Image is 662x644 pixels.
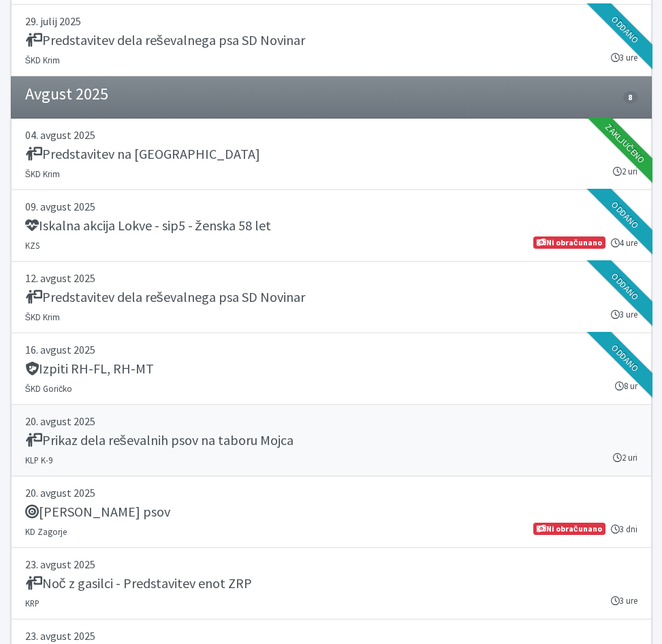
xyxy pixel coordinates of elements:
a: 29. julij 2025 Predstavitev dela reševalnega psa SD Novinar ŠKD Krim 3 ure Oddano [11,5,652,76]
a: 04. avgust 2025 Predstavitev na [GEOGRAPHIC_DATA] ŠKD Krim 2 uri Zaključeno [11,119,652,190]
a: 20. avgust 2025 [PERSON_NAME] psov KD Zagorje 3 dni Ni obračunano [11,476,652,548]
small: 2 uri [613,451,637,464]
h5: Izpiti RH-FL, RH-MT [25,361,154,377]
p: 20. avgust 2025 [25,485,637,501]
p: 12. avgust 2025 [25,270,637,286]
a: 16. avgust 2025 Izpiti RH-FL, RH-MT ŠKD Goričko 8 ur Oddano [11,333,652,405]
small: KRP [25,598,40,609]
h5: Predstavitev na [GEOGRAPHIC_DATA] [25,146,260,162]
small: KD Zagorje [25,526,67,537]
h4: Avgust 2025 [25,85,108,104]
a: 23. avgust 2025 Noč z gasilci - Predstavitev enot ZRP KRP 3 ure [11,548,652,619]
small: 3 dni [611,523,637,536]
span: Ni obračunano [533,236,605,249]
p: 20. avgust 2025 [25,413,637,429]
small: KLP K-9 [25,455,52,465]
h5: Iskalna akcija Lokve - sip5 - ženska 58 let [25,217,271,234]
p: 04. avgust 2025 [25,127,637,143]
span: 8 [623,91,637,104]
h5: Noč z gasilci - Predstavitev enot ZRP [25,575,252,592]
p: 09. avgust 2025 [25,198,637,215]
small: ŠKD Goričko [25,383,73,394]
h5: [PERSON_NAME] psov [25,504,170,520]
p: 23. avgust 2025 [25,556,637,572]
h5: Predstavitev dela reševalnega psa SD Novinar [25,289,305,305]
p: 29. julij 2025 [25,13,637,29]
a: 12. avgust 2025 Predstavitev dela reševalnega psa SD Novinar ŠKD Krim 3 ure Oddano [11,262,652,333]
small: ŠKD Krim [25,55,61,65]
small: 3 ure [611,594,637,607]
p: 23. avgust 2025 [25,628,637,644]
small: ŠKD Krim [25,311,61,322]
small: KZS [25,240,40,251]
h5: Prikaz dela reševalnih psov na taboru Mojca [25,432,294,448]
small: ŠKD Krim [25,168,61,179]
h5: Predstavitev dela reševalnega psa SD Novinar [25,32,305,48]
a: 09. avgust 2025 Iskalna akcija Lokve - sip5 - ženska 58 let KZS 4 ure Ni obračunano Oddano [11,190,652,262]
p: 16. avgust 2025 [25,341,637,358]
span: Ni obračunano [533,523,605,535]
a: 20. avgust 2025 Prikaz dela reševalnih psov na taboru Mojca KLP K-9 2 uri [11,405,652,476]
